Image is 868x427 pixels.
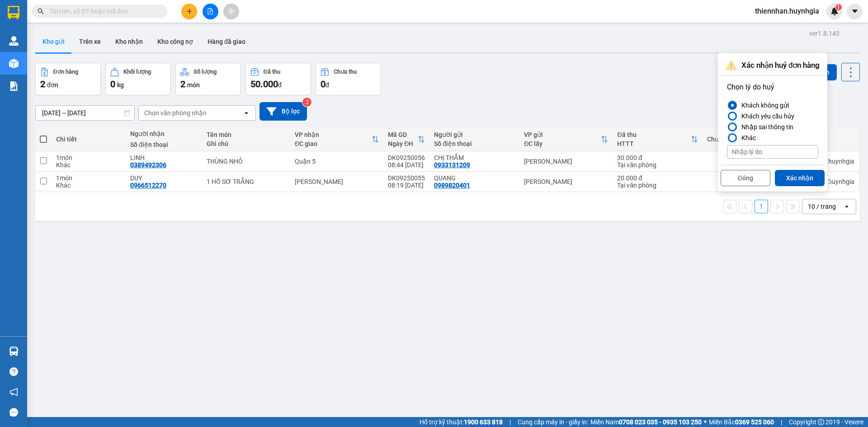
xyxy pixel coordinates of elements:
span: Cung cấp máy in - giấy in: [518,417,588,427]
span: đ [278,81,282,89]
span: aim [228,8,234,14]
div: Chọn văn phòng nhận [144,108,207,117]
span: đơn [47,81,58,89]
strong: 0708 023 035 - 0935 103 250 [619,418,702,426]
div: ver 1.8.143 [809,28,840,38]
span: 0 [321,79,325,89]
img: warehouse-icon [9,347,19,356]
div: 0389492306 [130,161,166,169]
div: Quận 5 [295,158,379,165]
button: Trên xe [72,31,108,52]
sup: 2 [302,98,311,107]
button: Bộ lọc [259,102,307,121]
button: Số lượng2món [175,63,241,95]
div: DUY [130,174,198,182]
div: 30.000 đ [617,154,698,161]
div: Chưa thu [334,69,357,75]
img: solution-icon [9,81,19,91]
div: VP nhận [295,131,372,138]
button: Kho công nợ [150,31,200,52]
div: LINH [130,154,198,161]
span: | [781,417,782,427]
button: Khối lượng0kg [105,63,171,95]
span: thiennhan.huynhgia [748,5,826,17]
div: Tên món [207,131,286,138]
div: Đã thu [264,69,280,75]
div: Người nhận [130,130,198,137]
div: ĐC giao [295,140,372,147]
span: Hỗ trợ kỹ thuật: [420,417,503,427]
div: 08:44 [DATE] [388,161,425,169]
div: Số điện thoại [130,141,198,148]
span: 50.000 [250,79,278,89]
input: Select a date range. [36,106,134,120]
span: copyright [818,419,824,425]
span: Miền Bắc [709,417,774,427]
button: Đơn hàng2đơn [35,63,101,95]
div: 0966512270 [130,182,166,189]
button: aim [223,4,239,19]
span: Miền Nam [590,417,702,427]
div: [PERSON_NAME] [524,158,608,165]
input: Tìm tên, số ĐT hoặc mã đơn [50,6,156,16]
div: Ghi chú [207,140,286,147]
strong: 1900 633 818 [464,418,503,426]
div: Chi tiết [56,136,121,143]
div: 20.000 đ [617,174,698,182]
span: đ [325,81,329,89]
span: caret-down [851,7,859,15]
th: Toggle SortBy [290,127,383,151]
button: Kho nhận [108,31,150,52]
div: 0989820401 [434,182,470,189]
div: Đơn hàng [53,69,78,75]
div: [PERSON_NAME] [524,178,608,185]
img: warehouse-icon [9,36,19,46]
svg: open [243,109,250,117]
div: Đã thu [617,131,691,138]
button: Xác nhận [775,170,825,186]
button: Đóng [721,170,770,186]
th: Toggle SortBy [519,127,613,151]
button: caret-down [847,4,863,19]
button: Hàng đã giao [200,31,253,52]
span: question-circle [9,367,18,376]
div: Khác [738,132,756,143]
div: Số lượng [193,69,217,75]
div: THÙNG NHỎ [207,158,286,165]
sup: 1 [835,4,842,10]
div: 1 HỒ SƠ TRẮNG [207,178,286,185]
input: Nhập lý do [727,145,818,159]
button: Chưa thu0đ [316,63,381,95]
div: ĐC lấy [524,140,601,147]
div: Chưa thu [707,136,789,143]
span: message [9,408,18,417]
div: VP gửi [524,131,601,138]
span: | [509,417,511,427]
div: CHỊ THẮM [434,154,515,161]
span: ⚪️ [704,420,707,424]
span: search [38,8,44,14]
span: file-add [207,8,213,14]
th: Toggle SortBy [383,127,429,151]
span: 2 [40,79,45,89]
span: 0 [110,79,115,89]
div: 08:19 [DATE] [388,182,425,189]
div: DK09250056 [388,154,425,161]
div: Ngày ĐH [388,140,418,147]
img: icon-new-feature [830,7,839,15]
span: 2 [180,79,185,89]
div: 1 món [56,154,121,161]
span: món [187,81,200,89]
button: file-add [203,4,218,19]
div: Khác [56,182,121,189]
div: Tại văn phòng [617,182,698,189]
div: Số điện thoại [434,140,515,147]
div: Mã GD [388,131,418,138]
div: Khác [56,161,121,169]
strong: 0369 525 060 [735,418,774,426]
div: Người gửi [434,131,515,138]
div: QUANG [434,174,515,182]
span: plus [186,8,193,14]
span: notification [9,388,18,396]
div: Tại văn phòng [617,161,698,169]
